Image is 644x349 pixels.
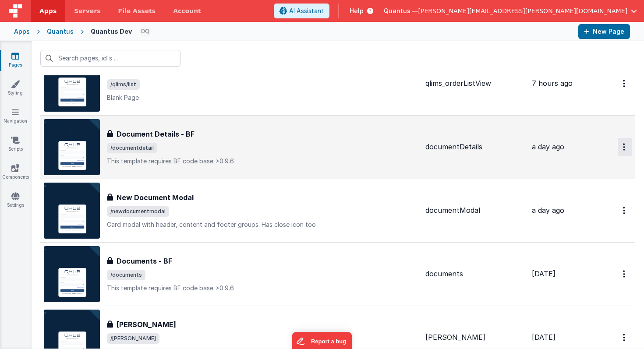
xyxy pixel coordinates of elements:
[39,7,57,15] span: Apps
[418,7,627,15] span: [PERSON_NAME][EMAIL_ADDRESS][PERSON_NAME][DOMAIN_NAME]
[532,142,564,151] span: a day ago
[425,205,525,215] div: documentModal
[532,206,564,215] span: a day ago
[107,333,159,344] span: /[PERSON_NAME]
[107,93,418,102] p: Blank Page
[74,7,100,15] span: Servers
[117,129,195,139] h3: Document Details - BF
[532,333,556,342] span: [DATE]
[384,7,418,15] span: Quantus —
[532,79,573,88] span: 7 hours ago
[107,157,418,166] p: This template requires BF code base >0.9.6
[107,284,418,293] p: This template requires BF code base >0.9.6
[40,50,180,67] input: Search pages, id's ...
[117,319,176,330] h3: [PERSON_NAME]
[107,270,145,280] span: /documents
[425,78,525,88] div: qlims_orderListView
[578,24,630,39] button: New Page
[532,269,556,278] span: [DATE]
[47,27,74,36] div: Quantus
[107,206,169,217] span: /newdocumentmodal
[618,201,632,219] button: Options
[618,328,632,346] button: Options
[274,4,329,18] button: AI Assistant
[425,142,525,152] div: documentDetails
[618,265,632,283] button: Options
[118,7,156,15] span: File Assets
[618,74,632,92] button: Options
[289,7,324,15] span: AI Assistant
[91,27,132,36] div: Quantus Dev
[117,192,194,203] h3: New Document Modal
[425,332,525,342] div: [PERSON_NAME]
[139,25,152,38] img: 1021820d87a3b39413df04cdda3ae7ec
[107,220,418,229] p: Card modal with header, content and footer groups. Has close icon too
[117,256,172,266] h3: Documents - BF
[107,79,140,90] span: /qlims/list
[107,143,157,153] span: /documentdetail
[618,138,632,156] button: Options
[350,7,364,15] span: Help
[425,269,525,279] div: documents
[384,7,637,15] button: Quantus — [PERSON_NAME][EMAIL_ADDRESS][PERSON_NAME][DOMAIN_NAME]
[14,27,30,36] div: Apps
